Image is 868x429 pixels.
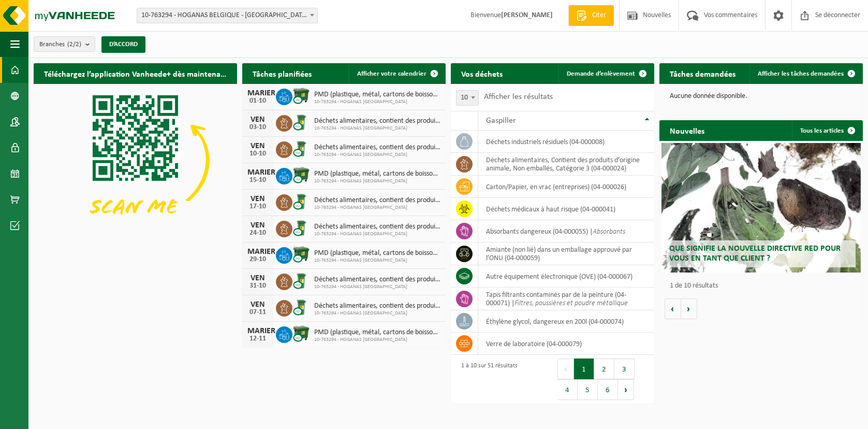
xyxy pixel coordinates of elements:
[292,140,310,158] img: WB-0240-CU
[478,176,654,198] td: Carton/Papier, en vrac (entreprises) (04-000026)
[247,168,268,177] div: MARIER
[314,91,440,99] span: PMD (plastique, métal, cartons de boissons) (entreprises)
[478,198,654,220] td: Déchets médicaux à haut risque (04-000041)
[659,63,746,83] h2: Tâches demandées
[314,152,440,158] span: 10-763294 - HOGANAS [GEOGRAPHIC_DATA]
[661,143,861,273] a: Que signifie la nouvelle directive RED pour vous en tant que client ?
[247,97,268,105] div: 01-10
[557,379,578,400] button: 4
[314,276,440,284] span: Déchets alimentaires, contient des produits d’origine animale, non emballés, catégorie 3
[665,298,681,319] button: Précédent
[478,288,654,310] td: Tapis filtrants contaminés par de la peinture (04-000071) |
[314,205,440,211] span: 10-763294 - HOGANAS [GEOGRAPHIC_DATA]
[598,379,618,400] button: 6
[349,63,445,84] a: Afficher votre calendrier
[247,177,268,184] div: 15-10
[314,302,440,310] span: Déchets alimentaires, contient des produits d’origine animale, non emballés, catégorie 3
[247,230,268,237] div: 24-10
[247,248,268,256] div: MARIER
[758,70,844,77] span: Afficher les tâches demandées
[470,11,553,19] font: Bienvenue
[501,11,553,19] strong: [PERSON_NAME]
[292,113,310,131] img: WB-0240-CU
[478,310,654,333] td: Éthylène glycol, dangereux en 200l (04-000074)
[247,335,268,342] div: 12-11
[247,309,268,316] div: 07-11
[247,301,268,309] div: VEN
[247,89,268,97] div: MARIER
[314,223,440,231] span: Déchets alimentaires, contient des produits d’origine animale, non emballés, catégorie 3
[478,153,654,176] td: Déchets alimentaires, Contient des produits d’origine animale, Non emballés, Catégorie 3 (04-000024)
[594,359,614,379] button: 2
[247,124,268,131] div: 03-10
[247,203,268,210] div: 17-10
[451,63,513,83] h2: Vos déchets
[137,8,318,23] span: 10-763294 - HOGANAS BELGIUM - ATH
[614,359,635,379] button: 3
[34,36,95,52] button: Branches(2/2)
[681,298,697,319] button: Prochain
[568,5,614,26] a: Citer
[67,41,81,48] count: (2/2)
[101,36,145,53] button: D’ACCORD
[314,249,440,258] span: PMD (plastique, métal, cartons de boissons) (entreprises)
[574,359,594,379] button: 1
[292,166,310,184] img: WB-1100-CU
[478,265,654,288] td: Autre équipement électronique (OVE) (04-000067)
[314,144,440,152] span: Déchets alimentaires, contient des produits d’origine animale, non emballés, catégorie 3
[247,150,268,158] div: 10-10
[34,63,237,83] h2: Téléchargez l’application Vanheede+ dès maintenant !
[314,196,440,205] span: Déchets alimentaires, contient des produits d’origine animale, non emballés, catégorie 3
[34,84,237,237] img: Téléchargez l’application VHEPlus
[247,327,268,335] div: MARIER
[247,142,268,150] div: VEN
[292,272,310,290] img: WB-0240-CU
[593,228,625,236] i: Absorbants
[314,125,440,132] span: 10-763294 - HOGANAS [GEOGRAPHIC_DATA]
[457,91,478,105] span: 10
[669,245,841,263] span: Que signifie la nouvelle directive RED pour vous en tant que client ?
[618,379,634,400] button: Prochain
[514,299,628,307] i: Filtres, poussières et poudre métallique
[247,221,268,230] div: VEN
[800,127,844,134] font: Tous les articles
[314,258,440,264] span: 10-763294 - HOGANAS [GEOGRAPHIC_DATA]
[578,379,598,400] button: 5
[792,120,862,141] a: Tous les articles
[670,282,858,290] p: 1 de 10 résultats
[247,116,268,124] div: VEN
[749,63,862,84] a: Afficher les tâches demandées
[292,246,310,263] img: WB-1100-CU
[590,10,609,21] span: Citer
[478,220,654,242] td: Absorbants dangereux (04-000055) |
[137,8,317,23] span: 10-763294 - HOGANAS BELGIUM - ATH
[314,284,440,290] span: 10-763294 - HOGANAS [GEOGRAPHIC_DATA]
[486,117,516,125] span: Gaspiller
[292,298,310,316] img: WB-0240-CU
[456,90,479,106] span: 10
[292,87,310,105] img: WB-1100-CU
[558,63,653,84] a: Demande d’enlèvement
[557,359,574,379] button: Précédent
[670,93,852,100] p: Aucune donnée disponible.
[456,357,518,401] div: 1 à 10 sur 51 résultats
[357,70,426,77] span: Afficher votre calendrier
[247,274,268,282] div: VEN
[247,195,268,203] div: VEN
[292,219,310,237] img: WB-0240-CU
[314,337,440,343] span: 10-763294 - HOGANAS [GEOGRAPHIC_DATA]
[314,231,440,237] span: 10-763294 - HOGANAS [GEOGRAPHIC_DATA]
[292,193,310,210] img: WB-0240-CU
[314,170,440,178] span: PMD (plastique, métal, cartons de boissons) (entreprises)
[247,282,268,290] div: 31-10
[314,310,440,317] span: 10-763294 - HOGANAS [GEOGRAPHIC_DATA]
[314,99,440,105] span: 10-763294 - HOGANAS [GEOGRAPHIC_DATA]
[659,120,715,140] h2: Nouvelles
[314,328,440,337] span: PMD (plastique, métal, cartons de boissons) (entreprises)
[478,131,654,153] td: Déchets industriels résiduels (04-000008)
[484,93,553,101] label: Afficher les résultats
[478,242,654,265] td: amiante (non lié) dans un emballage approuvé par l’ONU (04-000059)
[292,325,310,342] img: WB-1100-CU
[314,178,440,184] span: 10-763294 - HOGANAS [GEOGRAPHIC_DATA]
[314,117,440,125] span: Déchets alimentaires, contient des produits d’origine animale, non emballés, catégorie 3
